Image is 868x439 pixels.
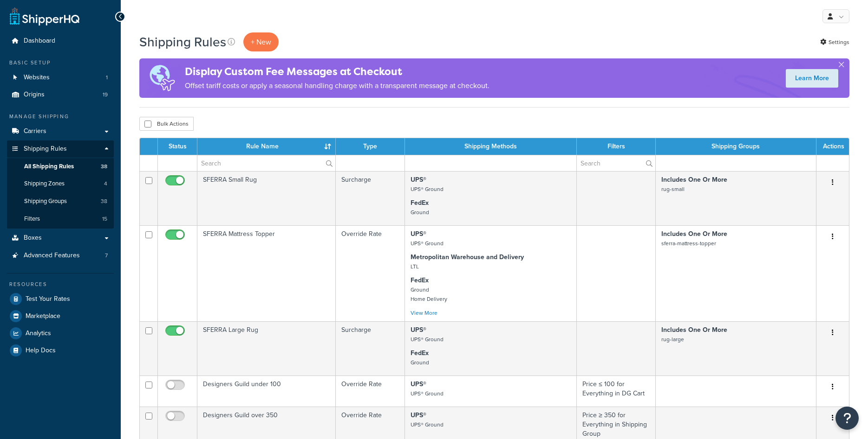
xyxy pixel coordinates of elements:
[411,379,426,389] strong: UPS®
[411,185,444,193] small: UPS® Ground
[7,140,114,229] li: Shipping Rules
[661,239,716,248] small: sferra-mattress-topper
[577,375,656,407] td: Price ≤ 100 for Everything in DG Cart
[411,252,524,262] strong: Metropolitan Warehouse and Delivery
[411,275,429,285] strong: FedEx
[7,229,114,247] a: Boxes
[139,33,226,51] h1: Shipping Rules
[7,193,114,210] a: Shipping Groups 38
[336,225,405,321] td: Override Rate
[7,247,114,264] a: Advanced Features 7
[411,410,426,420] strong: UPS®
[411,262,419,271] small: LTL
[336,321,405,375] td: Surcharge
[336,171,405,225] td: Surcharge
[577,155,655,171] input: Search
[7,291,114,307] a: Test Your Rates
[336,138,405,155] th: Type
[101,163,107,171] span: 38
[7,69,114,86] li: Websites
[197,138,336,155] th: Rule Name : activate to sort column ascending
[197,321,336,375] td: SFERRA Large Rug
[7,325,114,342] a: Analytics
[336,375,405,407] td: Override Rate
[577,138,656,155] th: Filters
[7,158,114,175] li: All Shipping Rules
[411,358,429,367] small: Ground
[103,91,108,99] span: 19
[24,74,50,82] span: Websites
[158,138,197,155] th: Status
[24,145,67,153] span: Shipping Rules
[411,389,444,398] small: UPS® Ground
[7,69,114,86] a: Websites 1
[7,247,114,264] li: Advanced Features
[106,74,108,82] span: 1
[26,295,70,303] span: Test Your Rates
[7,210,114,228] li: Filters
[105,252,108,260] span: 7
[26,312,60,320] span: Marketplace
[7,59,114,67] div: Basic Setup
[7,86,114,103] a: Origins 19
[197,171,336,225] td: SFERRA Small Rug
[24,197,67,205] span: Shipping Groups
[661,175,727,185] strong: Includes One Or More
[835,407,859,430] button: Open Resource Center
[411,229,426,239] strong: UPS®
[7,123,114,140] a: Carriers
[411,420,444,429] small: UPS® Ground
[24,215,40,223] span: Filters
[411,335,444,344] small: UPS® Ground
[820,36,849,49] a: Settings
[661,229,727,239] strong: Includes One Or More
[7,210,114,228] a: Filters 15
[26,330,51,337] span: Analytics
[102,215,107,223] span: 15
[411,208,429,216] small: Ground
[7,32,114,50] a: Dashboard
[7,342,114,359] a: Help Docs
[661,185,685,193] small: rug-small
[243,32,279,51] p: + New
[7,158,114,175] a: All Shipping Rules 38
[7,175,114,192] a: Shipping Zones 4
[411,175,426,185] strong: UPS®
[139,58,185,98] img: duties-banner-06bc72dcb5fe05cb3f9472aba00be2ae8eb53ab6f0d8bb03d382ba314ac3c341.png
[24,127,46,135] span: Carriers
[7,175,114,192] li: Shipping Zones
[411,309,437,317] a: View More
[661,335,684,344] small: rug-large
[411,286,447,303] small: Ground Home Delivery
[24,163,74,171] span: All Shipping Rules
[411,348,429,358] strong: FedEx
[7,308,114,324] a: Marketplace
[7,280,114,288] div: Resources
[24,37,55,45] span: Dashboard
[656,138,816,155] th: Shipping Groups
[185,64,489,79] h4: Display Custom Fee Messages at Checkout
[405,138,577,155] th: Shipping Methods
[24,234,42,242] span: Boxes
[7,86,114,103] li: Origins
[197,225,336,321] td: SFERRA Mattress Topper
[816,138,849,155] th: Actions
[185,79,489,92] p: Offset tariff costs or apply a seasonal handling charge with a transparent message at checkout.
[197,375,336,407] td: Designers Guild under 100
[10,7,79,25] a: ShipperHQ Home
[197,155,335,171] input: Search
[26,347,56,355] span: Help Docs
[786,69,838,88] a: Learn More
[7,140,114,158] a: Shipping Rules
[139,117,194,131] button: Bulk Actions
[7,113,114,121] div: Manage Shipping
[411,239,444,248] small: UPS® Ground
[661,325,727,335] strong: Includes One Or More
